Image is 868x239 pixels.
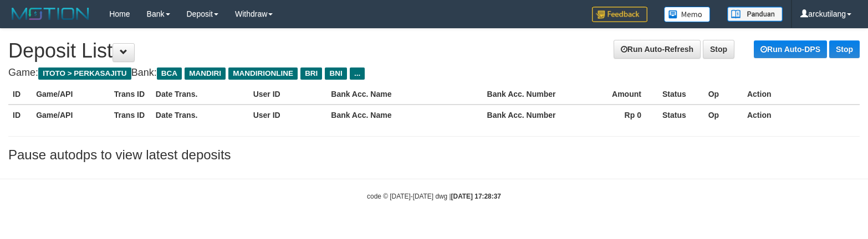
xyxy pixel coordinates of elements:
[110,105,151,125] th: Trans ID
[580,84,658,105] th: Amount
[8,67,860,79] h4: Game: Bank:
[8,105,32,125] th: ID
[185,67,226,80] span: MANDIRI
[829,40,860,58] a: Stop
[743,84,860,105] th: Action
[754,40,827,58] a: Run Auto-DPS
[8,84,32,105] th: ID
[38,67,131,80] span: ITOTO > PERKASAJITU
[664,7,711,22] img: Button%20Memo.svg
[8,148,860,162] h3: Pause autodps to view latest deposits
[367,193,501,200] small: code © [DATE]-[DATE] dwg |
[32,84,110,105] th: Game/API
[658,105,704,125] th: Status
[110,84,151,105] th: Trans ID
[592,7,647,22] img: Feedback.jpg
[350,67,365,80] span: ...
[704,84,743,105] th: Op
[326,84,482,105] th: Bank Acc. Name
[658,84,704,105] th: Status
[451,193,501,200] strong: [DATE] 17:28:37
[249,84,327,105] th: User ID
[483,84,580,105] th: Bank Acc. Number
[32,105,110,125] th: Game/API
[580,105,658,125] th: Rp 0
[483,105,580,125] th: Bank Acc. Number
[249,105,327,125] th: User ID
[325,67,346,80] span: BNI
[157,67,182,80] span: BCA
[326,105,482,125] th: Bank Acc. Name
[703,40,734,59] a: Stop
[614,40,701,59] a: Run Auto-Refresh
[151,84,249,105] th: Date Trans.
[8,40,860,62] h1: Deposit List
[8,6,93,22] img: MOTION_logo.png
[300,67,322,80] span: BRI
[151,105,249,125] th: Date Trans.
[743,105,860,125] th: Action
[727,7,783,22] img: panduan.png
[228,67,298,80] span: MANDIRIONLINE
[704,105,743,125] th: Op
